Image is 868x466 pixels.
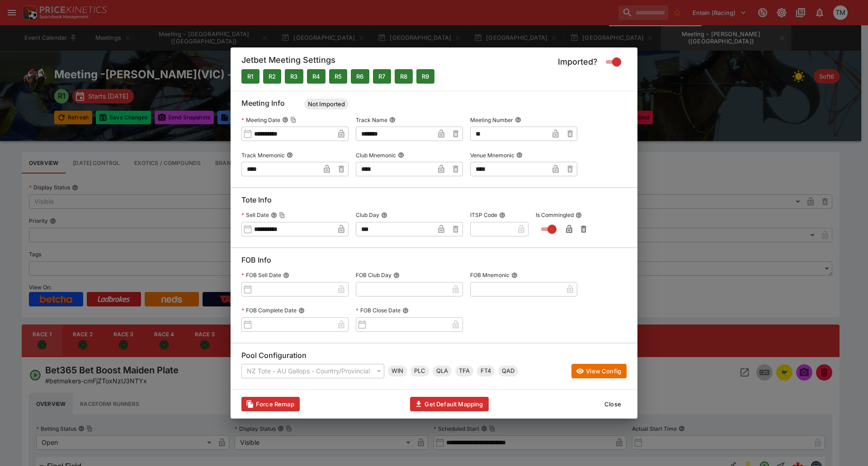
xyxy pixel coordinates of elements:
button: FOB Complete Date [298,307,305,314]
button: Get Default Mapping Info [410,397,488,411]
button: FOB Club Day [393,272,400,278]
button: View Config [571,364,627,378]
div: Place [410,366,429,377]
button: Mapped to M24 and Imported [241,69,259,84]
button: Mapped to M24 and Imported [329,69,347,84]
h6: Tote Info [241,195,627,208]
h6: Meeting Info [241,99,627,113]
span: QLA [433,367,452,376]
p: FOB Mnemonic [470,271,509,279]
button: Mapped to M24 and Imported [263,69,281,84]
h6: FOB Info [241,255,627,268]
button: Mapped to M24 and Imported [307,69,325,84]
button: Close [599,397,627,411]
h5: Imported? [558,56,598,67]
p: Is Commingled [536,211,574,219]
button: Copy To Clipboard [279,212,285,218]
div: Win [388,366,407,377]
button: Track Name [389,117,396,123]
p: Sell Date [241,211,269,219]
p: FOB Complete Date [241,306,297,314]
div: Quinella [433,366,452,377]
button: Track Mnemonic [287,152,293,158]
button: Meeting DateCopy To Clipboard [282,117,288,123]
button: Club Day [381,212,387,218]
p: Venue Mnemonic [470,151,514,159]
h6: Pool Configuration [241,351,627,364]
button: Is Commingled [576,212,582,218]
button: Mapped to M24 and Imported [395,69,413,84]
p: Meeting Date [241,116,280,124]
button: FOB Close Date [402,307,409,314]
span: PLC [410,367,429,376]
button: Mapped to M24 and Imported [351,69,369,84]
button: Clears data required to update with latest templates [241,397,300,411]
button: Venue Mnemonic [516,152,523,158]
button: Meeting Number [515,117,521,123]
button: FOB Sell Date [283,272,289,278]
div: First Four [477,366,495,377]
span: TFA [455,367,473,376]
button: Sell DateCopy To Clipboard [271,212,277,218]
span: QAD [498,367,518,376]
div: NZ Tote - AU Gallops - Country/Provincial [241,364,384,378]
button: Mapped to M24 and Imported [373,69,391,84]
p: Club Day [356,211,379,219]
p: Track Mnemonic [241,151,285,159]
h5: Jetbet Meeting Settings [241,55,335,69]
p: FOB Club Day [356,271,392,279]
div: Meeting Status [304,99,349,109]
span: FT4 [477,367,495,376]
button: Mapped to M24 and Imported [285,69,303,84]
span: WIN [388,367,407,376]
p: Track Name [356,116,387,124]
p: FOB Sell Date [241,271,281,279]
p: FOB Close Date [356,306,401,314]
p: Meeting Number [470,116,513,124]
button: Club Mnemonic [398,152,404,158]
button: Copy To Clipboard [290,117,297,123]
button: Mapped to M24 and Imported [416,69,434,84]
div: Trifecta [455,366,473,377]
span: Not Imported [304,100,349,109]
p: Club Mnemonic [356,151,396,159]
button: FOB Mnemonic [511,272,518,278]
div: Tote Pool Quaddie [498,366,518,377]
button: ITSP Code [499,212,505,218]
p: ITSP Code [470,211,497,219]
